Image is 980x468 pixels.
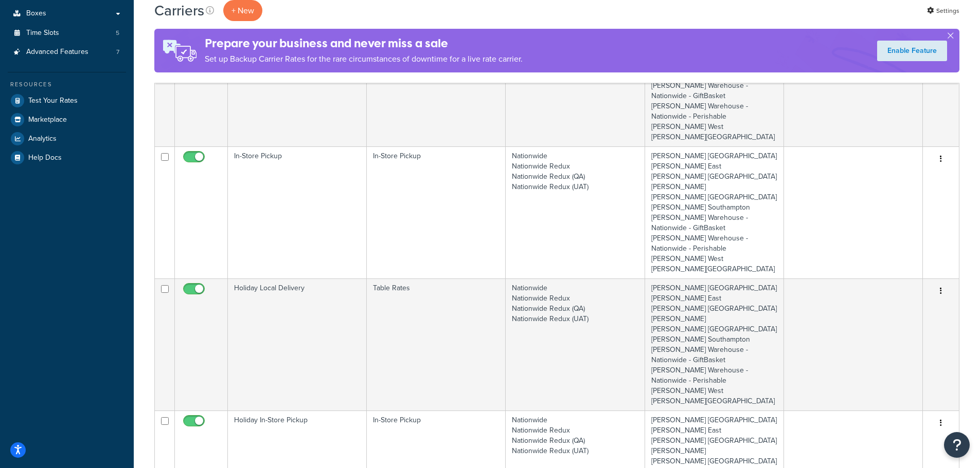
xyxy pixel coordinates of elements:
[116,29,119,38] span: 5
[8,24,126,43] a: Time Slots 5
[8,110,126,129] a: Marketplace
[154,29,205,72] img: ad-rules-rateshop-fe6ec290ccb7230408bd80ed9643f0289d75e0ffd9eb532fc0e269fcd187b520.png
[645,278,784,410] td: [PERSON_NAME] [GEOGRAPHIC_DATA] [PERSON_NAME] East [PERSON_NAME] [GEOGRAPHIC_DATA][PERSON_NAME] [...
[8,91,126,110] a: Test Your Rates
[877,41,947,61] a: Enable Feature
[506,278,645,410] td: Nationwide Nationwide Redux Nationwide Redux (QA) Nationwide Redux (UAT)
[205,35,523,52] h4: Prepare your business and never miss a sale
[205,52,523,66] p: Set up Backup Carrier Rates for the rare circumstances of downtime for a live rate carrier.
[367,146,506,278] td: In-Store Pickup
[8,129,126,148] a: Analytics
[28,116,67,124] span: Marketplace
[8,80,126,89] div: Resources
[228,278,367,410] td: Holiday Local Delivery
[8,43,126,62] a: Advanced Features 7
[645,146,784,278] td: [PERSON_NAME] [GEOGRAPHIC_DATA] [PERSON_NAME] East [PERSON_NAME] [GEOGRAPHIC_DATA][PERSON_NAME] [...
[26,9,46,18] span: Boxes
[927,4,959,18] a: Settings
[28,135,57,143] span: Analytics
[228,146,367,278] td: In-Store Pickup
[8,43,126,62] li: Advanced Features
[8,4,126,23] a: Boxes
[116,48,119,57] span: 7
[8,24,126,43] li: Time Slots
[506,146,645,278] td: Nationwide Nationwide Redux Nationwide Redux (QA) Nationwide Redux (UAT)
[367,278,506,410] td: Table Rates
[154,1,204,21] h1: Carriers
[26,48,88,57] span: Advanced Features
[28,154,62,162] span: Help Docs
[8,148,126,167] a: Help Docs
[26,29,59,38] span: Time Slots
[944,432,970,458] button: Open Resource Center
[28,97,78,105] span: Test Your Rates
